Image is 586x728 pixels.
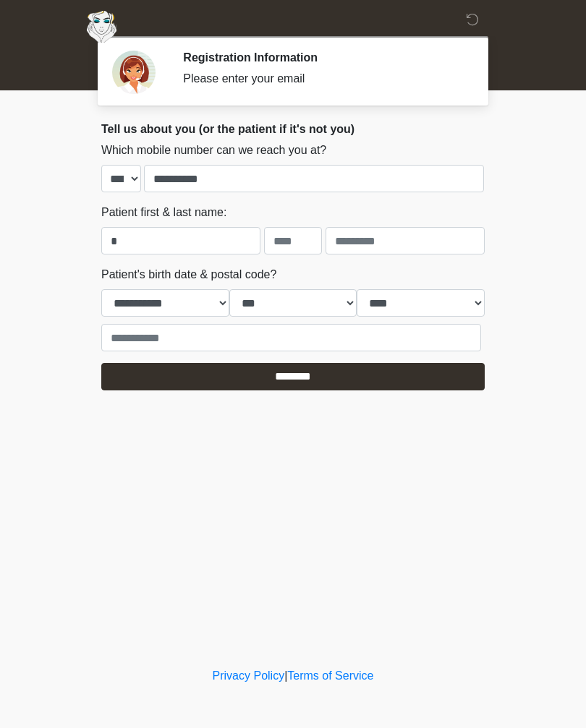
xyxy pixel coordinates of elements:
[101,142,326,159] label: Which mobile number can we reach you at?
[213,669,285,682] a: Privacy Policy
[183,51,463,64] h2: Registration Information
[101,266,276,283] label: Patient's birth date & postal code?
[112,51,156,94] img: Agent Avatar
[284,669,287,682] a: |
[183,70,463,87] div: Please enter your email
[101,122,485,136] h2: Tell us about you (or the patient if it's not you)
[101,204,226,221] label: Patient first & last name:
[287,669,373,682] a: Terms of Service
[87,11,116,43] img: Aesthetically Yours Wellness Spa Logo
